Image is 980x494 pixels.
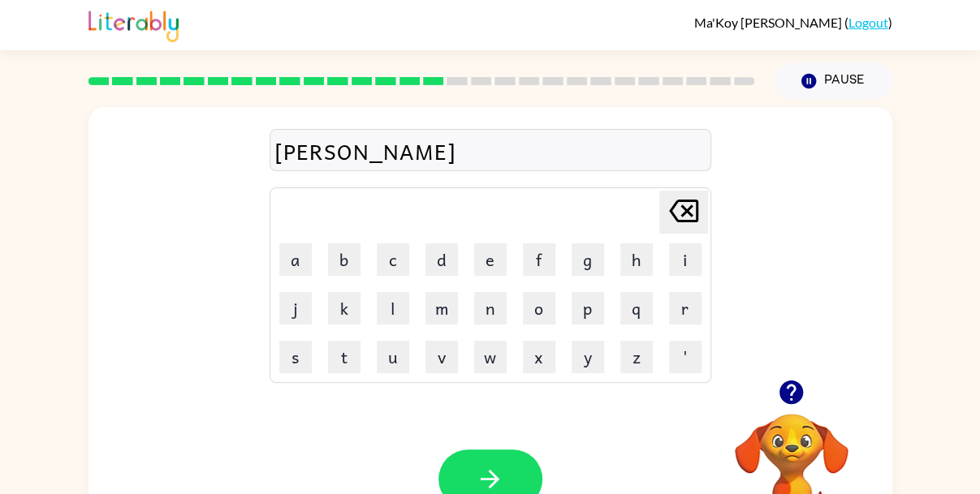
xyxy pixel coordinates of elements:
div: [PERSON_NAME] [274,134,706,168]
button: e [474,243,507,276]
button: ' [669,341,702,373]
div: ( ) [694,15,892,30]
button: w [474,341,507,373]
button: r [669,292,702,324]
button: u [377,341,409,373]
button: a [279,243,312,276]
button: x [523,341,555,373]
button: p [572,292,604,324]
button: z [620,341,653,373]
button: b [328,243,360,276]
button: q [620,292,653,324]
button: n [474,292,507,324]
span: Ma'Koy [PERSON_NAME] [694,15,844,30]
img: Literably [89,6,179,42]
button: o [523,292,555,324]
button: l [377,292,409,324]
button: f [523,243,555,276]
button: v [425,341,458,373]
button: Pause [775,62,892,100]
button: c [377,243,409,276]
button: m [425,292,458,324]
button: y [572,341,604,373]
button: k [328,292,360,324]
button: i [669,243,702,276]
a: Logout [848,15,888,30]
button: j [279,292,312,324]
button: g [572,243,604,276]
button: t [328,341,360,373]
button: d [425,243,458,276]
button: h [620,243,653,276]
button: s [279,341,312,373]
